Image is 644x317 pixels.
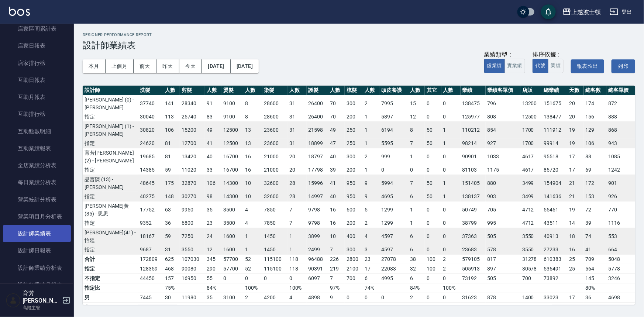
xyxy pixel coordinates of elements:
td: 6800 [180,218,205,228]
td: 10 [243,175,262,192]
td: 926 [606,192,635,201]
button: 昨天 [156,59,179,73]
th: 人數 [205,86,221,95]
td: 18797 [307,148,328,165]
td: 1 [408,148,425,165]
td: 26400 [307,95,328,112]
a: 每日業績分析表 [3,174,71,191]
td: 49 [328,121,345,139]
td: 20 [287,165,307,175]
td: [PERSON_NAME]黃 (35) - 思思 [83,201,138,218]
td: 21000 [262,148,287,165]
td: 指定 [83,218,138,228]
td: 13 [243,121,262,139]
th: 人數 [243,86,262,95]
td: 113 [163,112,180,122]
td: 138137 [461,192,486,201]
td: 1 [441,192,461,201]
th: 人數 [163,86,180,95]
td: 4695 [379,192,408,201]
td: 28600 [262,95,287,112]
td: 200 [345,218,363,228]
a: 設計師日報表 [3,242,71,259]
td: 0 [441,165,461,175]
h2: Designer Performance Report [83,32,635,37]
button: 今天 [179,59,202,73]
td: 72 [584,201,606,218]
td: 18899 [307,139,328,148]
a: 互助業績報表 [3,140,71,157]
td: 28 [287,192,307,201]
td: 9100 [221,112,243,122]
td: 888 [606,112,635,122]
td: 37740 [138,95,163,112]
td: 141 [163,95,180,112]
td: 1 [363,121,380,139]
td: 4712 [520,201,542,218]
td: 30040 [138,112,163,122]
td: 1242 [606,165,635,175]
td: 796 [486,95,520,112]
td: 88 [584,148,606,165]
td: 1 [363,165,380,175]
td: 59 [163,165,180,175]
td: 0 [425,201,441,218]
td: 0 [441,148,461,165]
td: 16 [328,201,345,218]
td: 0 [441,218,461,228]
td: 41 [205,139,221,148]
td: 20 [567,95,584,112]
td: 40 [205,148,221,165]
td: 32600 [262,175,287,192]
td: [PERSON_NAME] (1) - [PERSON_NAME] [83,121,138,139]
td: 9798 [307,201,328,218]
td: 1299 [379,201,408,218]
td: 3500 [221,201,243,218]
td: 9100 [221,95,243,112]
th: 店販 [520,86,542,95]
td: 81103 [461,165,486,175]
div: 排序依據： [533,51,564,59]
td: 20 [287,148,307,165]
th: 人數 [287,86,307,95]
td: 13200 [520,95,542,112]
td: 21 [567,175,584,192]
td: 0 [408,165,425,175]
td: 154904 [542,175,567,192]
td: 8 [243,95,262,112]
td: 9 [363,175,380,192]
p: 高階主管 [23,304,60,311]
td: 21 [567,192,584,201]
th: 人數 [441,86,461,95]
td: 50 [425,192,441,201]
th: 總業績 [542,86,567,95]
td: 1 [441,121,461,139]
td: 23600 [262,121,287,139]
td: 15 [408,95,425,112]
td: 15996 [307,175,328,192]
td: 16700 [221,148,243,165]
td: 4 [243,201,262,218]
td: 300 [345,148,363,165]
td: 854 [486,121,520,139]
td: 24620 [138,139,163,148]
td: 30820 [138,121,163,139]
td: 151405 [461,175,486,192]
button: 登出 [607,5,635,19]
td: 19 [567,121,584,139]
button: 報表匯出 [571,59,604,73]
td: 14997 [307,192,328,201]
th: 業績 [461,86,486,95]
button: 本月 [83,59,106,73]
td: 90901 [461,148,486,165]
td: 600 [345,201,363,218]
td: 4 [243,218,262,228]
td: 4617 [520,148,542,165]
td: 2 [363,218,380,228]
td: 0 [441,112,461,122]
td: 21598 [307,121,328,139]
td: 17 [567,165,584,175]
td: 153 [584,192,606,201]
td: 5 [363,201,380,218]
td: 指定 [83,112,138,122]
